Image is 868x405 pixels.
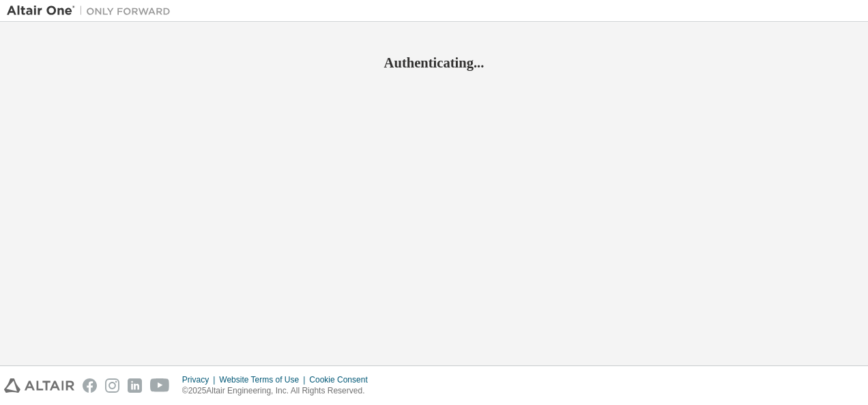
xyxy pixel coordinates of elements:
div: Cookie Consent [309,374,375,385]
img: instagram.svg [105,378,119,393]
div: Privacy [182,374,219,385]
p: © 2025 Altair Engineering, Inc. All Rights Reserved. [182,385,376,397]
img: youtube.svg [150,378,170,393]
h2: Authenticating... [7,54,861,72]
img: altair_logo.svg [4,378,74,393]
div: Website Terms of Use [219,374,309,385]
img: Altair One [7,4,177,18]
img: facebook.svg [83,378,97,393]
img: linkedin.svg [128,378,142,393]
